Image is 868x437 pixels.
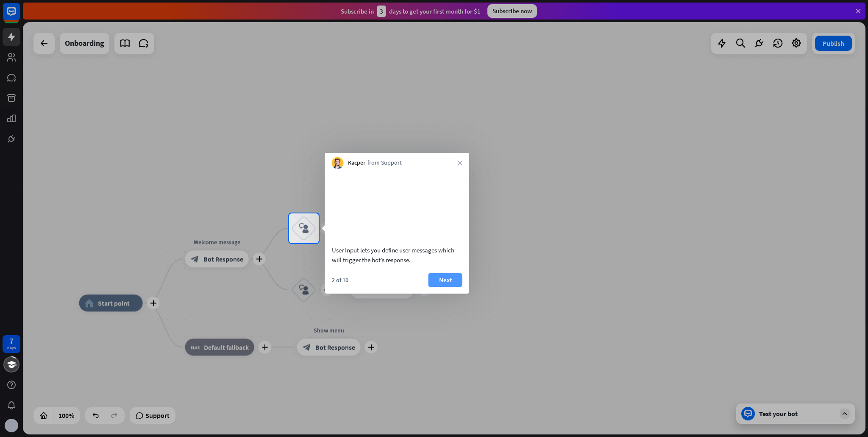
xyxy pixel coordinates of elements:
button: Open LiveChat chat widget [7,3,32,29]
i: block_user_input [299,223,309,233]
span: Kacper [348,159,365,167]
span: from Support [367,159,402,167]
div: User Input lets you define user messages which will trigger the bot’s response. [332,245,462,265]
button: Next [428,273,462,287]
div: 2 of 10 [332,276,348,284]
i: close [457,160,462,165]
